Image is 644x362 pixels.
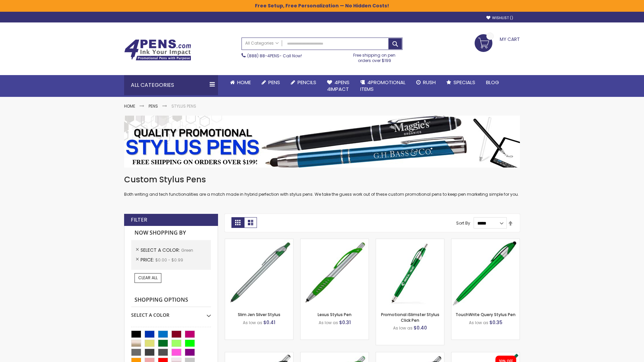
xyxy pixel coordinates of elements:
[486,15,513,20] a: Wishlist
[469,320,488,325] span: As low as
[225,352,293,358] a: Boston Stylus Pen-Green
[131,216,147,224] strong: Filter
[456,220,470,226] label: Sort By
[327,79,350,93] span: 4Pens 4impact
[453,79,475,86] span: Specials
[124,174,520,185] h1: Custom Stylus Pens
[141,256,155,263] span: Price
[247,53,302,59] span: - Call Now!
[124,103,135,109] a: Home
[360,79,406,93] span: 4PROMOTIONAL ITEMS
[225,239,293,307] img: Slim Jen Silver Stylus-Green
[138,275,158,281] span: Clear All
[301,239,369,244] a: Lexus Stylus Pen-Green
[441,75,481,90] a: Specials
[423,79,436,86] span: Rush
[141,247,181,253] span: Select A Color
[171,103,196,109] strong: Stylus Pens
[319,320,338,325] span: As low as
[149,103,158,109] a: Pens
[225,239,293,244] a: Slim Jen Silver Stylus-Green
[393,325,413,331] span: As low as
[124,116,520,168] img: Stylus Pens
[285,75,322,90] a: Pencils
[411,75,441,90] a: Rush
[131,307,211,318] div: Select A Color
[242,38,282,49] a: All Categories
[381,312,439,323] a: Promotional iSlimster Stylus Click Pen
[486,79,499,86] span: Blog
[124,174,520,197] div: Both writing and tech functionalities are a match made in hybrid perfection with stylus pens. We ...
[131,226,211,240] strong: Now Shopping by
[237,79,251,86] span: Home
[376,352,444,358] a: Lexus Metallic Stylus Pen-Green
[455,312,516,317] a: TouchWrite Query Stylus Pen
[268,79,280,86] span: Pens
[298,79,316,86] span: Pencils
[489,319,502,326] span: $0.35
[238,312,280,317] a: Slim Jen Silver Stylus
[155,257,183,263] span: $0.00 - $0.99
[355,75,411,97] a: 4PROMOTIONALITEMS
[263,319,275,326] span: $0.41
[376,239,444,244] a: Promotional iSlimster Stylus Click Pen-Green
[124,39,191,61] img: 4Pens Custom Pens and Promotional Products
[231,217,244,228] strong: Grid
[376,239,444,307] img: Promotional iSlimster Stylus Click Pen-Green
[451,239,520,307] img: TouchWrite Query Stylus Pen-Green
[131,293,211,307] strong: Shopping Options
[243,320,262,325] span: As low as
[247,53,279,59] a: (888) 88-4PENS
[318,312,352,317] a: Lexus Stylus Pen
[346,50,403,63] div: Free shipping on pen orders over $199
[301,352,369,358] a: Boston Silver Stylus Pen-Green
[245,41,279,46] span: All Categories
[322,75,355,97] a: 4Pens4impact
[451,352,520,358] a: iSlimster II - Full Color-Green
[256,75,285,90] a: Pens
[451,239,520,244] a: TouchWrite Query Stylus Pen-Green
[414,324,427,331] span: $0.40
[135,273,161,283] a: Clear All
[301,239,369,307] img: Lexus Stylus Pen-Green
[124,75,218,95] div: All Categories
[339,319,351,326] span: $0.31
[225,75,256,90] a: Home
[181,247,193,253] span: Green
[481,75,504,90] a: Blog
